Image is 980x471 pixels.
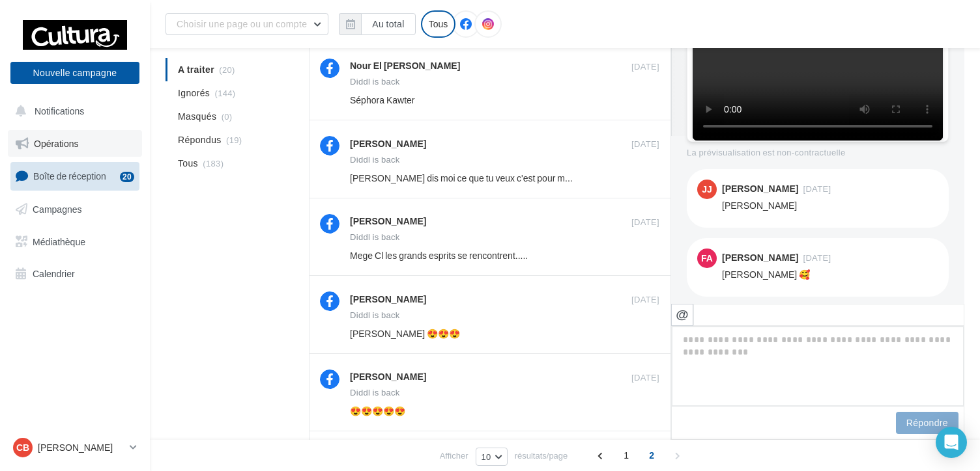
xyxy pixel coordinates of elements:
span: [PERSON_NAME] 😍😍😍 [350,328,460,339]
div: [PERSON_NAME] [722,253,798,262]
span: Séphora Kawter [350,94,415,105]
span: Boîte de réception [33,170,106,182]
div: [PERSON_NAME] [722,184,798,193]
a: Boîte de réception20 [8,162,142,190]
div: Nour El [PERSON_NAME] [350,59,460,72]
span: Ignorés [178,87,210,100]
span: Choisir une page ou un compte [177,18,307,29]
span: Mege Cl les grands esprits se rencontrent..... [350,250,528,261]
a: Calendrier [8,260,142,288]
span: (19) [226,135,242,145]
span: FA [701,252,713,265]
a: CB [PERSON_NAME] [10,435,139,460]
div: [PERSON_NAME] [350,370,426,383]
span: 1 [616,445,637,466]
span: [DATE] [803,254,831,262]
span: CB [16,441,29,454]
button: Notifications [8,98,137,125]
i: @ [676,308,689,320]
a: Médiathèque [8,228,142,256]
span: résultats/page [515,450,568,462]
div: 20 [120,172,134,182]
span: Tous [178,157,198,170]
span: [DATE] [631,372,659,384]
div: Tous [421,10,456,38]
span: Afficher [440,450,468,462]
div: [PERSON_NAME] [722,199,938,212]
span: [DATE] [631,217,659,228]
span: 10 [482,451,491,462]
div: Diddl is back [350,233,400,241]
button: Nouvelle campagne [10,62,139,84]
span: (144) [215,88,236,98]
a: Opérations [8,130,142,157]
span: 2 [641,445,662,466]
a: Campagnes [8,196,142,223]
div: Diddl is back [350,388,400,397]
span: (183) [203,158,223,168]
button: Répondre [896,412,958,434]
span: [DATE] [631,61,659,73]
span: JJ [702,183,712,196]
span: 😍😍😍😍😍 [350,405,405,416]
span: [DATE] [803,185,831,193]
p: [PERSON_NAME] [38,441,124,454]
div: [PERSON_NAME] [350,215,426,228]
button: @ [671,304,693,326]
div: [PERSON_NAME] [350,137,426,150]
button: Choisir une page ou un compte [166,13,328,35]
div: [PERSON_NAME] [350,293,426,306]
button: Au total [339,13,415,35]
div: Open Intercom Messenger [936,427,967,458]
span: Notifications [35,105,84,116]
span: Masqués [178,110,216,123]
span: (0) [222,111,233,122]
div: Diddl is back [350,155,400,164]
button: 10 [476,448,508,466]
span: Répondus [178,133,222,146]
div: La prévisualisation est non-contractuelle [687,142,949,159]
span: Médiathèque [33,235,85,247]
div: Diddl is back [350,77,400,86]
span: Opérations [34,138,78,149]
div: [PERSON_NAME] 🥰 [722,268,938,281]
span: [DATE] [631,294,659,306]
span: Campagnes [33,204,82,215]
div: Diddl is back [350,311,400,319]
span: Calendrier [33,268,75,279]
span: [DATE] [631,139,659,150]
button: Au total [361,13,415,35]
